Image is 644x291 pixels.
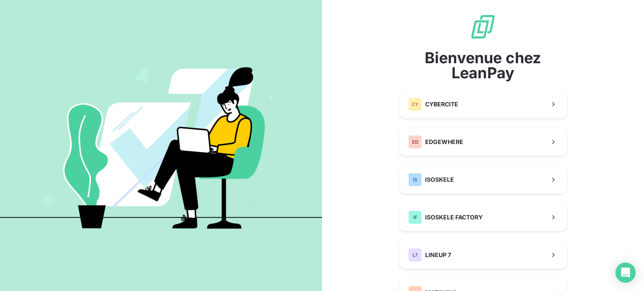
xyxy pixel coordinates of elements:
[399,128,567,156] button: EDEDGEWHERE
[399,50,567,80] span: Bienvenue chez LeanPay
[615,263,636,283] div: Open Intercom Messenger
[425,213,483,221] span: ISOSKELE FACTORY
[425,138,463,146] span: EDGEWHERE
[425,251,451,259] span: LINEUP 7
[399,241,567,269] button: L7LINEUP 7
[408,211,422,224] div: IF
[399,203,567,231] button: IFISOSKELE FACTORY
[399,90,567,118] button: CYCYBERCITE
[408,173,422,186] div: IS
[470,13,496,40] img: logo sigle
[408,98,422,111] div: CY
[425,100,458,108] span: CYBERCITE
[408,135,422,149] div: ED
[408,248,422,262] div: L7
[399,166,567,193] button: ISISOSKELE
[425,175,454,184] span: ISOSKELE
